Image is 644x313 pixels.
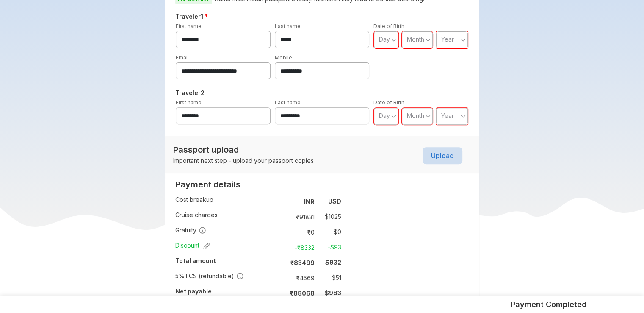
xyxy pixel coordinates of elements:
td: $ 51 [318,272,341,284]
strong: $ 932 [325,259,341,266]
p: Important next step - upload your passport copies [173,156,314,165]
strong: $ 983 [325,289,341,296]
span: Month [407,36,424,43]
td: $ 0 [318,226,341,238]
td: -₹ 8332 [282,241,318,253]
span: Year [441,112,454,119]
strong: ₹ 88068 [290,290,315,297]
svg: angle down [461,112,466,120]
label: First name [176,99,202,106]
td: : [279,209,283,224]
span: Year [441,36,454,43]
td: : [279,285,283,301]
h5: Traveler 2 [174,88,470,98]
td: : [279,224,283,240]
td: ₹ 0 [282,226,318,238]
td: : [279,270,283,285]
label: Email [176,54,189,61]
span: Month [407,112,424,119]
svg: angle down [426,112,431,120]
td: ₹ 4569 [282,272,318,284]
h2: Payment details [175,179,341,190]
label: Last name [275,99,301,106]
td: Cruise charges [175,209,279,224]
strong: ₹ 83499 [290,259,315,266]
button: Upload [423,147,462,164]
strong: USD [328,198,341,205]
strong: Total amount [175,257,216,264]
strong: INR [304,198,315,205]
div: 5 % [175,272,185,280]
h2: Passport upload [173,145,314,155]
span: Day [379,112,390,119]
label: Last name [275,23,301,29]
svg: angle down [391,36,396,44]
label: Date of Birth [373,99,404,106]
strong: Net payable [175,288,212,295]
label: Mobile [275,54,292,61]
svg: angle down [461,36,466,44]
label: Date of Birth [373,23,404,29]
td: ₹ 91831 [282,211,318,223]
span: Gratuity [175,226,206,235]
td: Cost breakup [175,194,279,209]
svg: angle down [426,36,431,44]
td: : [279,194,283,209]
td: -$ 93 [318,241,341,253]
span: Discount [175,241,210,250]
td: $ 1025 [318,211,341,223]
label: First name [176,23,202,29]
svg: angle down [391,112,396,120]
span: Day [379,36,390,43]
h5: Payment Completed [511,299,587,310]
span: TCS (refundable) [175,272,244,280]
td: : [279,240,283,255]
h5: Traveler 1 [174,11,470,22]
td: : [279,255,283,270]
